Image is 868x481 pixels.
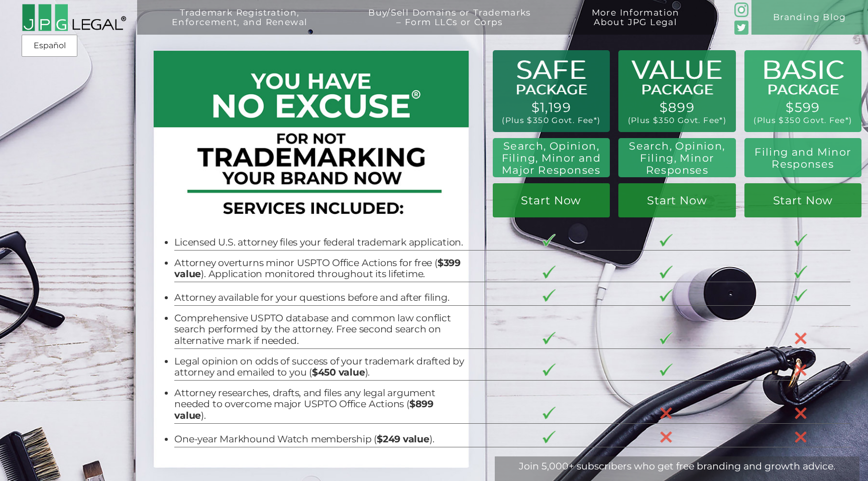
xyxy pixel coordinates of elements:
[660,289,673,302] img: checkmark-border-3.png
[566,8,706,42] a: More InformationAbout JPG Legal
[174,356,467,379] li: Legal opinion on odds of success of your trademark drafted by attorney and emailed to you ( ).
[660,364,673,376] img: checkmark-border-3.png
[493,183,610,217] a: Start Now
[794,364,807,377] img: X-30-3.png
[542,407,556,419] img: checkmark-border-3.png
[660,431,673,444] img: X-30-3.png
[734,3,749,17] img: glyph-logo_May2016-green3-90.png
[498,140,605,177] h2: Search, Opinion, Filing, Minor and Major Responses
[174,398,433,421] b: $899 value
[625,140,729,177] h2: Search, Opinion, Filing, Minor Responses
[542,364,556,376] img: checkmark-border-3.png
[794,407,807,420] img: X-30-3.png
[542,332,556,344] img: checkmark-border-3.png
[794,289,807,302] img: checkmark-border-3.png
[542,289,556,302] img: checkmark-border-3.png
[174,237,467,248] li: Licensed U.S. attorney files your federal trademark application.
[794,431,807,444] img: X-30-3.png
[312,367,365,378] b: $450 value
[495,460,859,472] div: Join 5,000+ subscribers who get free branding and growth advice.
[618,183,735,217] a: Start Now
[734,21,749,35] img: Twitter_Social_Icon_Rounded_Square_Color-mid-green3-90.png
[744,183,861,217] a: Start Now
[794,234,807,247] img: checkmark-border-3.png
[174,434,467,445] li: One-year Markhound Watch membership ( ).
[751,146,855,170] h2: Filing and Minor Responses
[174,313,467,346] li: Comprehensive USPTO database and common law conflict search performed by the attorney. Free secon...
[794,332,807,345] img: X-30-3.png
[542,431,556,443] img: checkmark-border-3.png
[660,234,673,247] img: checkmark-border-3.png
[660,332,673,344] img: checkmark-border-3.png
[174,388,467,421] li: Attorney researches, drafts, and files any legal argument needed to overcome major USPTO Office A...
[22,4,126,32] img: 2016-logo-black-letters-3-r.png
[377,433,429,445] b: $249 value
[342,8,557,42] a: Buy/Sell Domains or Trademarks– Form LLCs or Corps
[174,257,461,280] b: $399 value
[146,8,334,42] a: Trademark Registration,Enforcement, and Renewal
[660,266,673,278] img: checkmark-border-3.png
[794,266,807,278] img: checkmark-border-3.png
[25,37,74,55] a: Español
[542,266,556,278] img: checkmark-border-3.png
[174,292,467,303] li: Attorney available for your questions before and after filing.
[174,258,467,280] li: Attorney overturns minor USPTO Office Actions for free ( ). Application monitored throughout its ...
[660,407,673,420] img: X-30-3.png
[542,234,556,247] img: checkmark-border-3.png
